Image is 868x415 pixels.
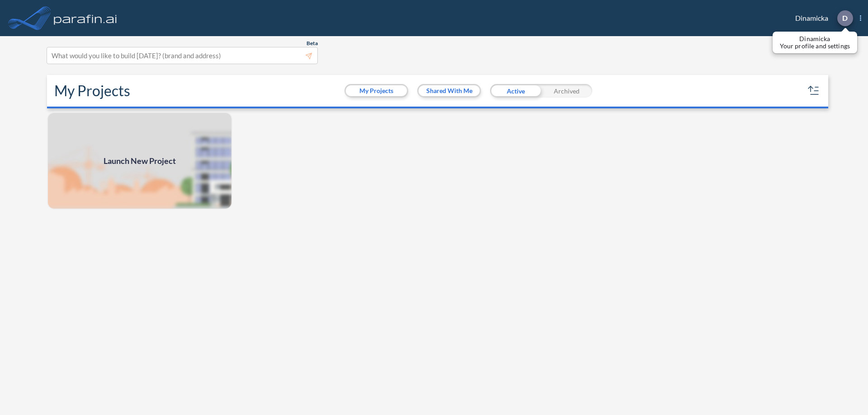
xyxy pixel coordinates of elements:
[104,155,176,167] span: Launch New Project
[54,82,130,99] h2: My Projects
[541,84,592,98] div: Archived
[52,9,119,27] img: logo
[47,112,232,210] img: add
[307,40,318,47] span: Beta
[47,112,232,210] a: Launch New Project
[346,85,407,96] button: My Projects
[780,35,850,42] p: Dinamicka
[490,84,541,98] div: Active
[419,85,480,96] button: Shared With Me
[782,10,861,26] div: Dinamicka
[842,14,848,22] p: D
[807,84,821,98] button: sort
[780,42,850,50] p: Your profile and settings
